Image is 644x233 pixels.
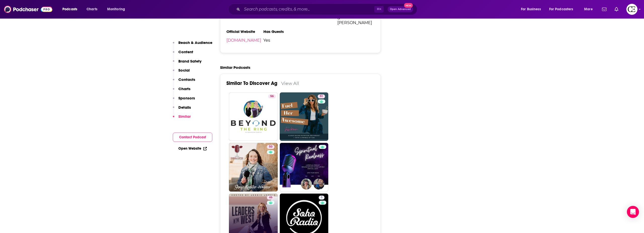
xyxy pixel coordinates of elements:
[226,38,261,43] a: [DOMAIN_NAME]
[229,92,278,141] a: 56
[178,77,195,82] p: Contacts
[584,6,593,13] span: More
[173,114,191,123] button: Similar
[62,6,77,13] span: Podcasts
[613,5,620,14] a: Show notifications dropdown
[626,4,637,15] span: Logged in as cozyearthaudio
[178,68,190,73] p: Social
[173,105,191,114] button: Details
[390,8,411,11] span: Open Advanced
[242,5,374,13] input: Search podcasts, credits, & more...
[178,40,212,45] p: Reach & Audience
[83,5,100,13] a: Charts
[178,114,191,119] p: Similar
[107,6,125,13] span: Monitoring
[233,4,422,15] div: Search podcasts, credits, & more...
[281,81,299,86] a: View All
[581,5,599,13] button: open menu
[321,195,323,200] span: 5
[626,4,637,15] button: Show profile menu
[546,5,581,13] button: open menu
[220,65,250,70] h2: Similar Podcasts
[626,4,637,15] img: User Profile
[173,133,212,142] button: Contact Podcast
[173,68,190,77] button: Social
[320,94,323,99] span: 51
[173,96,195,105] button: Sponsors
[178,59,202,64] p: Brand Safety
[173,77,195,86] button: Contacts
[178,49,193,54] p: Content
[173,40,212,49] button: Reach & Audience
[226,29,263,34] h3: Official Website
[178,105,191,110] p: Details
[267,196,274,200] a: 46
[173,59,202,68] button: Brand Safety
[374,6,384,13] span: ⌘ K
[517,5,547,13] button: open menu
[270,94,274,99] span: 56
[226,80,277,86] a: Similar To Discover Ag
[318,94,325,98] a: 51
[173,49,193,59] button: Content
[388,6,413,12] button: Open AdvancedNew
[404,3,413,8] span: New
[267,145,274,149] a: 50
[269,144,272,149] span: 50
[549,6,573,13] span: For Podcasters
[173,86,190,96] button: Charts
[269,195,272,200] span: 46
[600,5,609,14] a: Show notifications dropdown
[268,94,276,98] a: 56
[521,6,541,13] span: For Business
[178,146,207,151] a: Open Website
[263,29,300,34] h3: Has Guests
[4,5,52,14] img: Podchaser - Follow, Share and Rate Podcasts
[263,38,300,43] span: Yes
[627,206,639,218] div: Open Intercom Messenger
[178,96,195,100] p: Sponsors
[87,6,97,13] span: Charts
[104,5,132,13] button: open menu
[280,92,329,141] a: 51
[59,5,84,13] button: open menu
[178,86,190,91] p: Charts
[319,196,325,200] a: 5
[229,143,278,192] a: 50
